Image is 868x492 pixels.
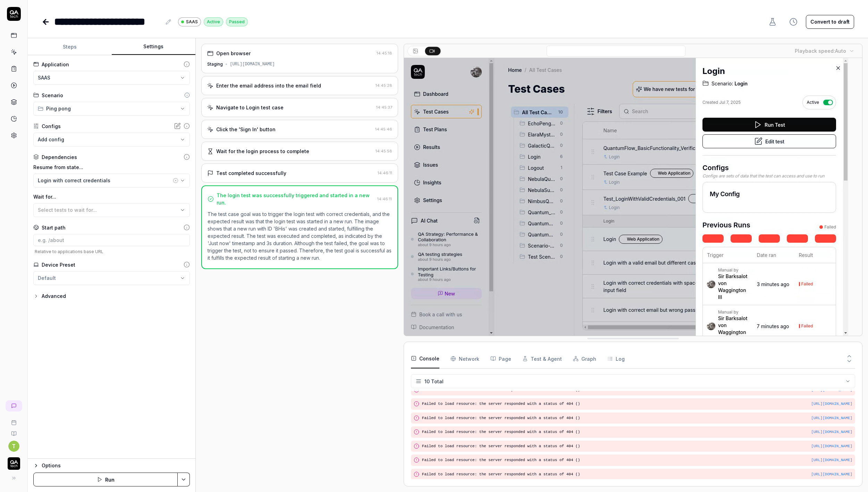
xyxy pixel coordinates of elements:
div: Open browser [216,50,251,57]
time: 14:45:58 [376,149,392,153]
pre: Failed to load resource: the server responded with a status of 404 () [422,472,852,477]
div: Active [204,17,223,26]
input: e.g. /about [33,234,190,246]
button: Ping pong [33,102,190,116]
div: The login test was successfully triggered and started in a new run. [217,192,374,206]
time: 14:45:18 [377,51,392,56]
button: Page [490,349,511,368]
button: Test & Agent [522,349,562,368]
pre: Failed to load resource: the server responded with a status of 404 () [422,443,852,449]
pre: Failed to load resource: the server responded with a status of 404 () [422,415,852,421]
p: The test case goal was to trigger the login test with correct credentials, and the expected resul... [208,210,392,261]
div: [URL][DOMAIN_NAME] [230,61,275,67]
div: Playback speed: [795,47,846,55]
div: Options [42,461,190,470]
span: SAAS [38,74,50,81]
button: Steps [28,39,112,55]
button: Default [33,271,190,285]
button: Select tests to wait for... [33,203,190,217]
button: [URL][DOMAIN_NAME] [811,472,852,477]
time: 14:45:46 [375,127,392,132]
button: [URL][DOMAIN_NAME] [811,429,852,435]
span: Select tests to wait for... [38,207,97,213]
button: Log [607,349,625,368]
div: Application [42,61,69,68]
div: Passed [226,17,248,26]
pre: Failed to load resource: the server responded with a status of 404 () [422,457,852,463]
button: SAAS [33,71,190,85]
span: Relative to applications base URL [33,249,190,254]
pre: Failed to load resource: the server responded with a status of 404 () [422,429,852,435]
div: Click the 'Sign In' button [216,126,276,133]
time: 14:46:11 [378,170,392,175]
button: Network [450,349,479,368]
a: New conversation [6,400,22,411]
span: SAAS [186,19,198,25]
button: QA Tech Logo [3,452,25,471]
div: Device Preset [42,261,75,268]
label: Wait for... [33,193,190,200]
div: Enter the email address into the email field [216,82,321,89]
button: [URL][DOMAIN_NAME] [811,457,852,463]
div: Login with correct credentials [38,177,171,184]
div: Scenario [42,92,63,99]
button: [URL][DOMAIN_NAME] [811,401,852,407]
div: Staging [207,61,223,67]
button: Console [411,349,439,368]
button: Settings [112,39,196,55]
div: Advanced [42,292,66,300]
time: 14:45:28 [376,83,392,88]
button: T [8,441,19,452]
a: Documentation [3,425,25,436]
div: Start path [42,224,66,231]
button: Login with correct credentials [33,174,190,187]
div: Dependencies [42,153,77,161]
a: Book a call with us [3,414,25,425]
button: [URL][DOMAIN_NAME] [811,415,852,421]
div: Default [38,274,56,282]
button: Advanced [33,292,66,300]
div: Navigate to Login test case [216,104,284,111]
pre: Failed to load resource: the server responded with a status of 404 () [422,401,852,407]
div: Wait for the login process to complete [216,148,309,155]
div: Configs [42,123,61,130]
img: QA Tech Logo [8,457,20,470]
label: Resume from state... [33,164,190,171]
button: View version history [785,15,802,29]
span: Ping pong [46,105,71,112]
button: Run [33,473,178,486]
button: [URL][DOMAIN_NAME] [811,443,852,449]
div: Test completed successfully [216,169,286,177]
button: Graph [573,349,596,368]
a: SAAS [178,17,201,26]
time: 14:45:37 [376,105,392,110]
button: Convert to draft [806,15,854,29]
time: 14:46:11 [377,197,392,201]
button: Options [33,461,190,470]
